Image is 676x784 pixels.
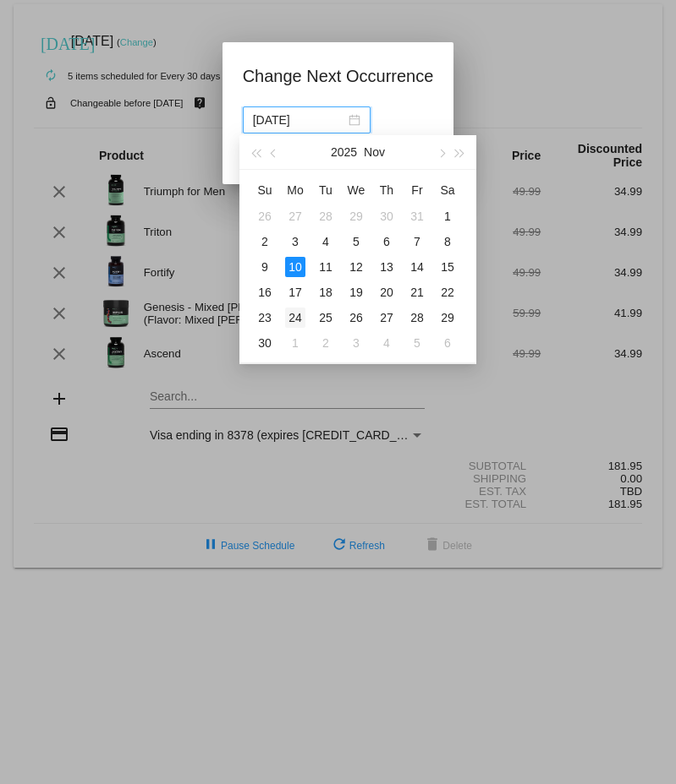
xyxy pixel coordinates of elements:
td: 11/25/2025 [311,305,341,330]
div: 23 [255,308,275,328]
div: 14 [407,257,427,277]
div: 10 [285,257,305,277]
td: 11/6/2025 [371,229,402,254]
div: 19 [346,282,366,302]
td: 10/29/2025 [341,204,371,229]
div: 6 [376,231,397,252]
td: 11/30/2025 [250,330,280,356]
button: Nov [364,135,385,169]
td: 11/24/2025 [280,305,311,330]
div: 18 [316,282,336,302]
td: 11/28/2025 [402,305,432,330]
div: 30 [255,333,275,353]
td: 11/9/2025 [250,254,280,280]
button: Next month (PageDown) [431,135,450,169]
th: Mon [280,177,311,204]
td: 10/26/2025 [250,204,280,229]
td: 11/10/2025 [280,254,311,280]
div: 3 [346,333,366,353]
th: Wed [341,177,371,204]
td: 11/22/2025 [432,280,463,305]
div: 28 [316,206,336,226]
button: Last year (Control + left) [246,135,265,169]
td: 11/13/2025 [371,254,402,280]
th: Tue [311,177,341,204]
td: 12/3/2025 [341,330,371,356]
td: 11/17/2025 [280,280,311,305]
div: 2 [316,333,336,353]
div: 1 [285,333,305,353]
div: 7 [407,231,427,252]
div: 5 [346,231,366,252]
td: 11/7/2025 [402,229,432,254]
button: Next year (Control + right) [451,135,470,169]
div: 20 [376,282,397,302]
div: 1 [437,206,458,226]
div: 5 [407,333,427,353]
th: Fri [402,177,432,204]
td: 11/26/2025 [341,305,371,330]
div: 27 [376,308,397,328]
button: Previous month (PageUp) [265,135,283,169]
div: 15 [437,257,458,277]
input: Select date [253,111,345,129]
button: 2025 [331,135,357,169]
div: 22 [437,282,458,302]
td: 11/2/2025 [250,229,280,254]
div: 12 [346,257,366,277]
td: 10/31/2025 [402,204,432,229]
td: 11/27/2025 [371,305,402,330]
td: 11/15/2025 [432,254,463,280]
div: 26 [346,308,366,328]
div: 13 [376,257,397,277]
div: 3 [285,231,305,252]
td: 11/21/2025 [402,280,432,305]
div: 21 [407,282,427,302]
div: 11 [316,257,336,277]
div: 29 [437,308,458,328]
div: 4 [316,231,336,252]
td: 11/5/2025 [341,229,371,254]
th: Thu [371,177,402,204]
div: 8 [437,231,458,252]
td: 12/6/2025 [432,330,463,356]
h1: Change Next Occurrence [243,63,434,90]
div: 4 [376,333,397,353]
td: 11/29/2025 [432,305,463,330]
td: 12/5/2025 [402,330,432,356]
div: 30 [376,206,397,226]
td: 11/3/2025 [280,229,311,254]
td: 10/27/2025 [280,204,311,229]
td: 11/16/2025 [250,280,280,305]
td: 12/4/2025 [371,330,402,356]
td: 12/1/2025 [280,330,311,356]
td: 12/2/2025 [311,330,341,356]
div: 24 [285,308,305,328]
div: 26 [255,206,275,226]
td: 10/30/2025 [371,204,402,229]
div: 2 [255,231,275,252]
div: 16 [255,282,275,302]
td: 11/20/2025 [371,280,402,305]
div: 28 [407,308,427,328]
div: 17 [285,282,305,302]
div: 9 [255,257,275,277]
td: 11/12/2025 [341,254,371,280]
td: 11/11/2025 [311,254,341,280]
div: 31 [407,206,427,226]
div: 25 [316,308,336,328]
div: 27 [285,206,305,226]
td: 11/4/2025 [311,229,341,254]
th: Sun [250,177,280,204]
td: 11/8/2025 [432,229,463,254]
div: 6 [437,333,458,353]
td: 11/23/2025 [250,305,280,330]
td: 11/18/2025 [311,280,341,305]
td: 11/1/2025 [432,204,463,229]
th: Sat [432,177,463,204]
td: 11/14/2025 [402,254,432,280]
td: 10/28/2025 [311,204,341,229]
div: 29 [346,206,366,226]
td: 11/19/2025 [341,280,371,305]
